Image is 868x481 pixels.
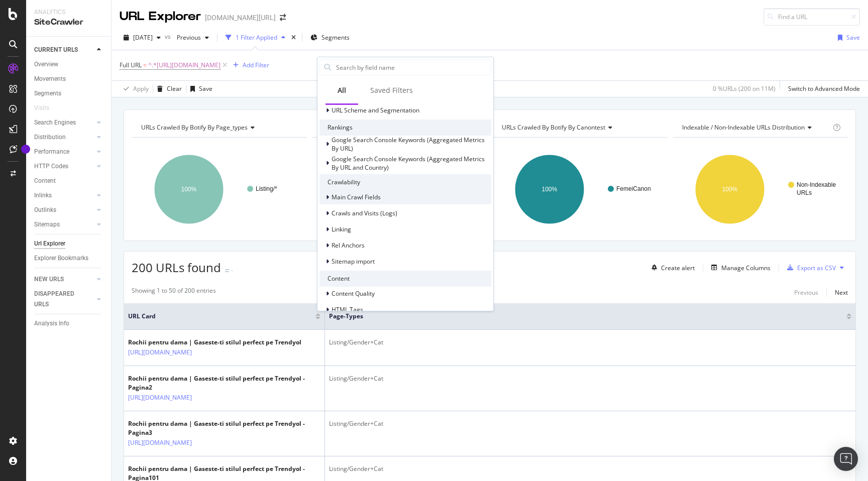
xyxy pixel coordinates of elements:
[34,117,94,128] a: Search Engines
[784,81,860,97] button: Switch to Advanced Mode
[319,174,491,190] div: Crawlability
[616,185,651,192] text: FemeiCanon
[794,288,818,297] div: Previous
[34,8,103,17] div: Analytics
[329,312,831,321] span: Page-Types
[332,209,397,217] span: Crawls and Visits (Logs)
[788,84,860,93] div: Switch to Advanced Mode
[542,186,558,193] text: 100%
[682,123,805,132] span: Indexable / Non-Indexable URLs distribution
[332,155,485,172] span: Google Search Console Keywords (Aggregated Metrics By URL and Country)
[133,84,149,93] div: Apply
[502,123,605,132] span: URLs Crawled By Botify By canontest
[661,264,695,272] div: Create alert
[34,318,69,329] div: Analysis Info
[243,61,269,69] div: Add Filter
[132,146,307,233] div: A chart.
[329,419,851,428] div: Listing/Gender+Cat
[34,147,69,157] div: Performance
[721,264,771,272] div: Manage Columns
[173,33,201,42] span: Previous
[332,241,365,250] span: Rel Anchors
[128,347,192,357] a: [URL][DOMAIN_NAME]
[231,266,233,275] div: -
[34,318,104,329] a: Analysis Info
[34,59,58,70] div: Overview
[794,286,818,298] button: Previous
[34,289,94,310] a: DISAPPEARED URLS
[332,257,375,266] span: Sitemap import
[332,289,375,298] span: Content Quality
[846,33,860,42] div: Save
[289,33,298,43] div: times
[492,146,668,233] svg: A chart.
[132,286,216,298] div: Showing 1 to 50 of 200 entries
[132,259,221,276] span: 200 URLs found
[335,60,491,75] input: Search by field name
[680,119,831,136] h4: Indexable / Non-Indexable URLs Distribution
[338,85,346,95] div: All
[34,205,94,215] a: Outlinks
[143,61,147,69] span: =
[835,288,848,297] div: Next
[34,205,56,215] div: Outlinks
[332,193,381,201] span: Main Crawl Fields
[34,103,59,113] a: Visits
[139,119,298,136] h4: URLs Crawled By Botify By page_types
[256,185,277,192] text: Listing/*
[205,13,276,23] div: [DOMAIN_NAME][URL]
[673,146,848,233] svg: A chart.
[834,447,858,471] div: Open Intercom Messenger
[34,238,104,249] a: Url Explorer
[34,17,103,28] div: SiteCrawler
[236,33,277,42] div: 1 Filter Applied
[34,289,85,310] div: DISAPPEARED URLS
[329,464,851,473] div: Listing/Gender+Cat
[500,119,659,136] h4: URLs Crawled By Botify By canontest
[34,253,88,264] div: Explorer Bookmarks
[332,225,351,233] span: Linking
[34,274,64,285] div: NEW URLS
[332,136,485,153] span: Google Search Console Keywords (Aggregated Metrics By URL)
[128,393,192,403] a: [URL][DOMAIN_NAME]
[797,264,836,272] div: Export as CSV
[319,119,491,136] div: Rankings
[173,30,213,46] button: Previous
[34,238,65,249] div: Url Explorer
[128,438,192,448] a: [URL][DOMAIN_NAME]
[186,81,212,97] button: Save
[167,84,182,93] div: Clear
[120,8,201,25] div: URL Explorer
[199,84,212,93] div: Save
[34,219,94,230] a: Sitemaps
[34,161,68,172] div: HTTP Codes
[797,189,812,196] text: URLs
[165,32,173,41] span: vs
[120,81,149,97] button: Apply
[141,123,248,132] span: URLs Crawled By Botify By page_types
[280,14,286,21] div: arrow-right-arrow-left
[312,146,487,233] svg: A chart.
[34,59,104,70] a: Overview
[181,186,197,193] text: 100%
[34,103,49,113] div: Visits
[225,269,229,272] img: Equal
[329,374,851,383] div: Listing/Gender+Cat
[329,338,851,347] div: Listing/Gender+Cat
[332,106,419,114] span: URL Scheme and Segmentation
[783,260,836,276] button: Export as CSV
[229,59,269,71] button: Add Filter
[34,253,104,264] a: Explorer Bookmarks
[34,274,94,285] a: NEW URLS
[34,74,104,84] a: Movements
[647,260,695,276] button: Create alert
[34,176,104,186] a: Content
[34,132,66,143] div: Distribution
[34,219,60,230] div: Sitemaps
[21,145,30,154] div: Tooltip anchor
[148,58,221,72] span: ^.*[URL][DOMAIN_NAME]
[34,45,78,55] div: CURRENT URLS
[707,262,771,274] button: Manage Columns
